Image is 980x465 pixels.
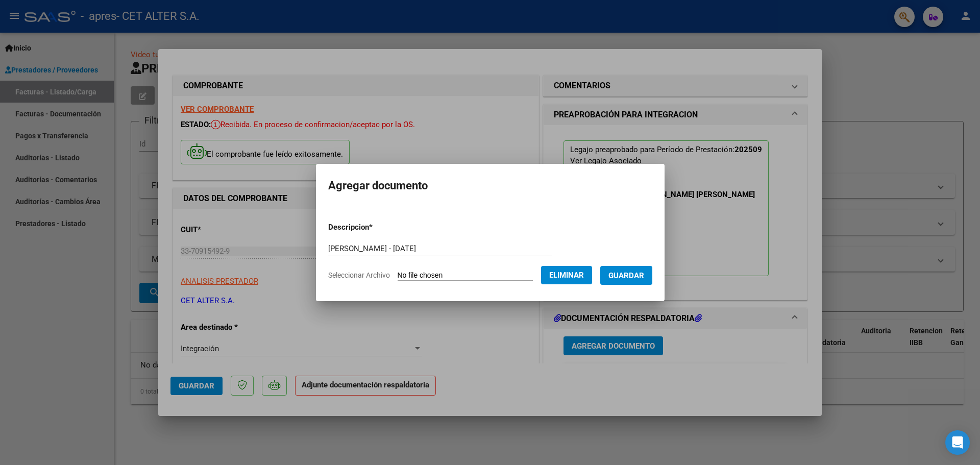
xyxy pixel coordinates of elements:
h2: Agregar documento [328,176,652,195]
div: Open Intercom Messenger [945,430,970,455]
span: Eliminar [549,271,584,280]
span: Seleccionar Archivo [328,271,390,279]
button: Guardar [600,266,652,285]
button: Eliminar [541,266,592,284]
span: Guardar [608,271,644,280]
p: Descripcion [328,222,426,233]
